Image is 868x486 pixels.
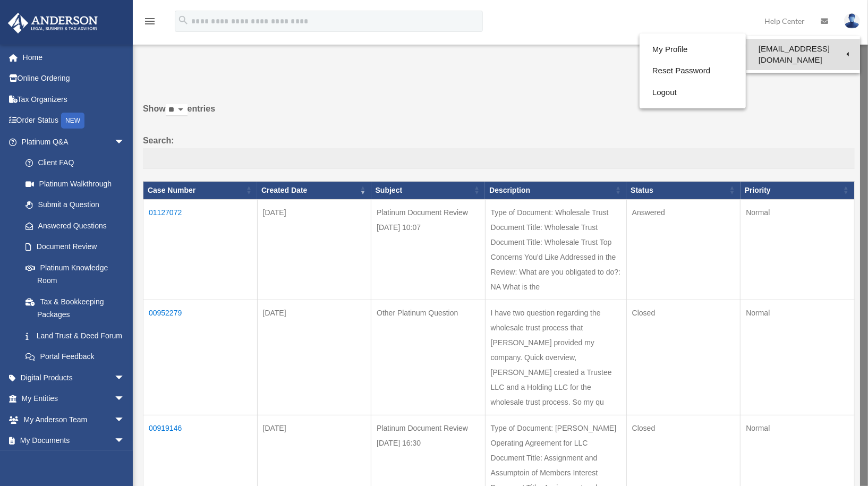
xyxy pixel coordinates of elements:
td: Normal [741,300,855,415]
td: [DATE] [257,199,371,300]
a: My Anderson Teamarrow_drop_down [7,409,141,430]
a: Home [7,47,141,68]
div: NEW [61,113,84,129]
span: arrow_drop_down [114,388,135,410]
img: User Pic [844,13,860,29]
a: My Profile [640,39,746,61]
a: Land Trust & Deed Forum [15,325,135,346]
td: Platinum Document Review [DATE] 10:07 [371,199,486,300]
a: Submit a Question [15,194,135,216]
td: Type of Document: Wholesale Trust Document Title: Wholesale Trust Document Title: Wholesale Trust... [485,199,626,300]
label: Search: [143,133,855,168]
a: Online Ordering [7,68,141,89]
a: Digital Productsarrow_drop_down [7,367,141,388]
th: Subject: activate to sort column ascending [371,181,486,199]
th: Status: activate to sort column ascending [626,181,741,199]
a: My Documentsarrow_drop_down [7,430,141,451]
th: Priority: activate to sort column ascending [741,181,855,199]
label: Show entries [143,101,855,127]
td: Other Platinum Question [371,300,486,415]
a: Platinum Knowledge Room [15,257,135,291]
img: Anderson Advisors Platinum Portal [5,13,101,33]
input: Search: [143,148,855,168]
span: arrow_drop_down [114,409,135,431]
td: 01127072 [143,199,258,300]
a: [EMAIL_ADDRESS][DOMAIN_NAME] [746,39,860,70]
span: arrow_drop_down [114,430,135,452]
a: Portal Feedback [15,346,135,368]
i: menu [143,15,156,28]
a: Platinum Q&Aarrow_drop_down [7,131,135,152]
td: 00952279 [143,300,258,415]
th: Description: activate to sort column ascending [485,181,626,199]
a: Tax & Bookkeeping Packages [15,291,135,325]
td: [DATE] [257,300,371,415]
a: Platinum Walkthrough [15,173,135,194]
a: Document Review [15,236,135,258]
td: I have two question regarding the wholesale trust process that [PERSON_NAME] provided my company.... [485,300,626,415]
a: menu [143,19,156,28]
span: arrow_drop_down [114,367,135,389]
td: Normal [741,199,855,300]
i: search [177,14,189,26]
a: Logout [640,82,746,104]
a: Answered Questions [15,215,130,236]
td: Closed [626,300,741,415]
select: Showentries [166,104,188,116]
td: Answered [626,199,741,300]
a: Tax Organizers [7,89,141,110]
a: Order StatusNEW [7,110,141,132]
a: Reset Password [640,60,746,82]
th: Case Number: activate to sort column ascending [143,181,258,199]
a: Client FAQ [15,152,135,174]
th: Created Date: activate to sort column ascending [257,181,371,199]
span: arrow_drop_down [114,131,135,153]
a: My Entitiesarrow_drop_down [7,388,141,410]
